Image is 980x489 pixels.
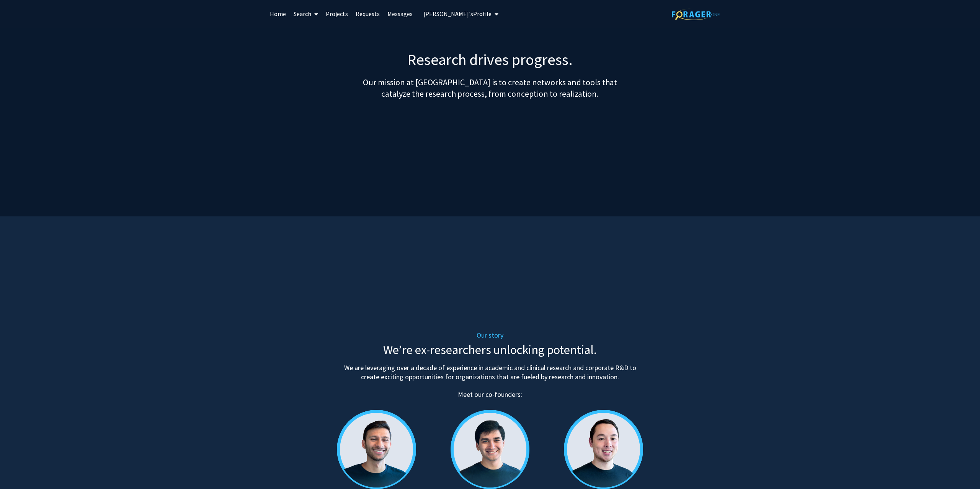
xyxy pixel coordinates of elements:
h5: We are leveraging over a decade of experience in academic and clinical research and corporate R&D... [337,363,643,382]
a: Messages [384,0,416,27]
h4: Meet our co-founders: [337,385,643,399]
img: ForagerOne Logo [672,8,720,20]
a: Requests [352,0,384,27]
a: Search [290,0,322,27]
a: Projects [322,0,352,27]
a: Home [266,0,290,27]
span: [PERSON_NAME]'s Profile [423,10,492,18]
